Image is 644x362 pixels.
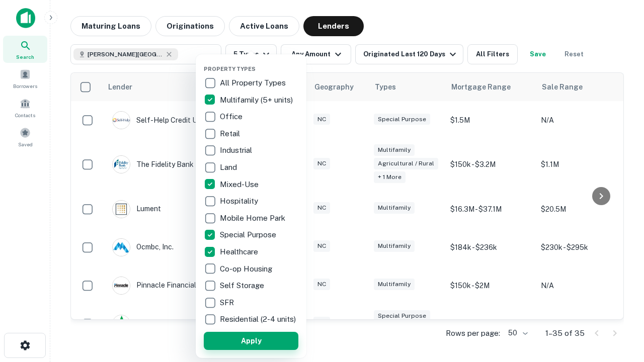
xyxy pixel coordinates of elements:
button: Apply [204,332,298,350]
p: Retail [220,128,242,140]
p: Multifamily (5+ units) [220,94,295,106]
p: Land [220,161,239,173]
p: Hospitality [220,195,260,207]
p: Mobile Home Park [220,212,287,224]
p: Special Purpose [220,229,278,241]
p: SFR [220,297,236,309]
p: Residential (2-4 units) [220,313,298,325]
p: Mixed-Use [220,178,261,191]
p: Healthcare [220,246,260,258]
span: Property Types [204,66,256,72]
p: Self Storage [220,280,266,292]
p: All Property Types [220,77,288,89]
p: Office [220,111,245,123]
p: Co-op Housing [220,263,274,275]
iframe: Chat Widget [594,282,644,330]
p: Industrial [220,144,254,156]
